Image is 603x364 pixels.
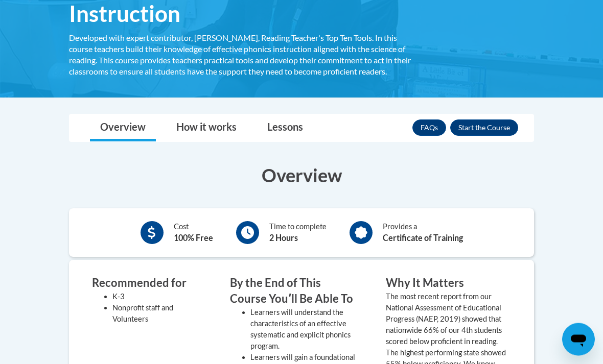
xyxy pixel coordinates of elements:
[90,115,156,142] a: Overview
[383,233,463,243] b: Certificate of Training
[112,303,199,325] li: Nonprofit staff and Volunteers
[250,307,355,352] li: Learners will understand the characteristics of an effective systematic and explicit phonics prog...
[166,115,247,142] a: How it works
[269,233,298,243] b: 2 Hours
[230,276,355,307] h3: By the End of This Course Youʹll Be Able To
[257,115,313,142] a: Lessons
[450,120,518,136] button: Enroll
[92,276,199,292] h3: Recommended for
[69,163,534,188] h3: Overview
[69,33,422,78] div: Developed with expert contributor, [PERSON_NAME], Reading Teacher's Top Ten Tools. In this course...
[412,120,446,136] a: FAQs
[383,222,463,245] div: Provides a
[269,222,327,245] div: Time to complete
[562,323,595,356] iframe: Button to launch messaging window
[386,276,511,292] h3: Why It Matters
[174,222,213,245] div: Cost
[174,233,213,243] b: 100% Free
[112,292,199,303] li: K-3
